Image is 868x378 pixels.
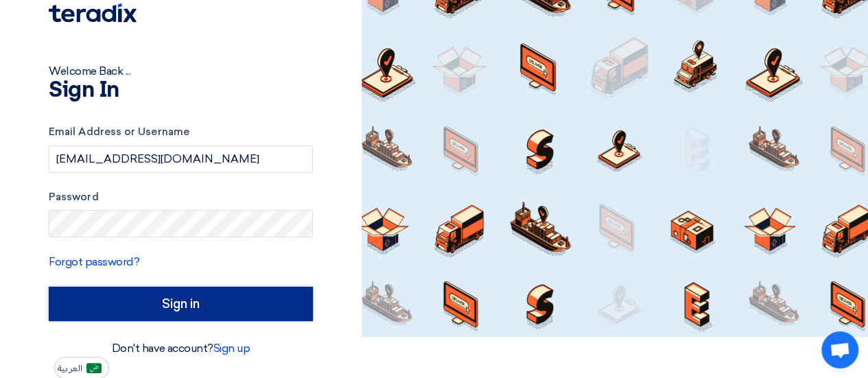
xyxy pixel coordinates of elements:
img: Teradix logo [49,3,137,23]
span: العربية [58,364,82,373]
a: Sign up [213,342,250,355]
label: Password [49,189,313,205]
input: Enter your business email or username [49,145,313,173]
div: Open chat [821,331,858,368]
label: Email Address or Username [49,124,313,140]
div: Welcome Back ... [49,63,313,80]
div: Don't have account? [49,340,313,357]
h1: Sign In [49,80,313,102]
img: ar-AR.png [86,363,102,373]
a: Forgot password? [49,255,139,268]
input: Sign in [49,287,313,321]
